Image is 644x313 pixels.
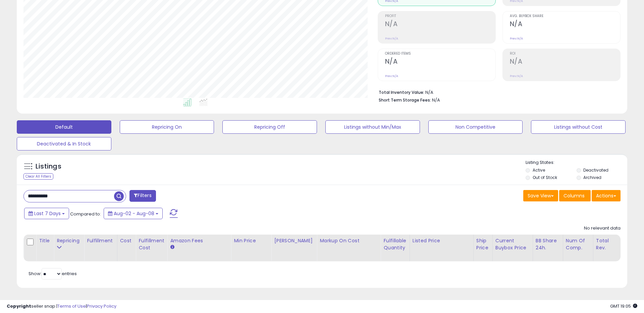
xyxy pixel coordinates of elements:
b: Short Term Storage Fees: [379,97,431,103]
div: Fulfillable Quantity [383,237,407,251]
div: Fulfillment Cost [139,237,164,251]
a: Privacy Policy [87,303,116,309]
label: Out of Stock [533,175,557,180]
strong: Copyright [7,303,31,309]
label: Active [533,167,545,173]
div: Current Buybox Price [495,237,530,251]
button: Non Competitive [428,120,523,134]
div: Listed Price [413,237,471,244]
div: Markup on Cost [320,237,378,244]
h5: Listings [36,162,61,171]
button: Last 7 Days [24,208,69,219]
button: Default [17,120,111,134]
span: Avg. Buybox Share [510,14,620,18]
label: Archived [583,175,601,180]
div: Min Price [234,237,268,244]
small: Prev: N/A [510,37,523,41]
div: No relevant data [584,225,621,232]
span: Last 7 Days [34,210,61,217]
div: BB Share 24h. [536,237,560,251]
small: Prev: N/A [385,74,398,78]
div: Title [39,237,51,244]
button: Deactivated & In Stock [17,137,111,150]
button: Listings without Cost [531,120,626,134]
span: Compared to: [70,211,101,217]
span: Columns [563,192,585,199]
label: Deactivated [583,167,608,173]
button: Columns [559,190,591,201]
a: Terms of Use [57,303,86,309]
small: Prev: N/A [510,74,523,78]
div: Clear All Filters [23,173,53,180]
li: N/A [379,88,615,96]
b: Total Inventory Value: [379,89,424,95]
div: Total Rev. [596,237,621,251]
div: seller snap | | [7,303,116,310]
div: Amazon Fees [170,237,228,244]
span: Aug-02 - Aug-08 [114,210,154,217]
button: Filters [129,190,156,202]
button: Aug-02 - Aug-08 [104,208,163,219]
th: The percentage added to the cost of goods (COGS) that forms the calculator for Min & Max prices. [317,235,381,261]
div: [PERSON_NAME] [274,237,314,244]
small: Prev: N/A [385,37,398,41]
span: N/A [432,97,440,103]
button: Save View [523,190,558,201]
span: 2025-08-16 19:05 GMT [610,303,637,309]
span: Ordered Items [385,52,495,56]
button: Repricing On [120,120,214,134]
h2: N/A [510,20,620,29]
small: Amazon Fees. [170,244,174,250]
h2: N/A [385,20,495,29]
span: Show: entries [29,270,77,277]
div: Ship Price [476,237,490,251]
h2: N/A [510,58,620,67]
p: Listing States: [526,160,627,166]
div: Cost [120,237,133,244]
button: Actions [592,190,621,201]
div: Num of Comp. [566,237,590,251]
div: Repricing [57,237,81,244]
span: Profit [385,14,495,18]
button: Repricing Off [222,120,317,134]
button: Listings without Min/Max [325,120,420,134]
span: ROI [510,52,620,56]
h2: N/A [385,58,495,67]
div: Fulfillment [87,237,114,244]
